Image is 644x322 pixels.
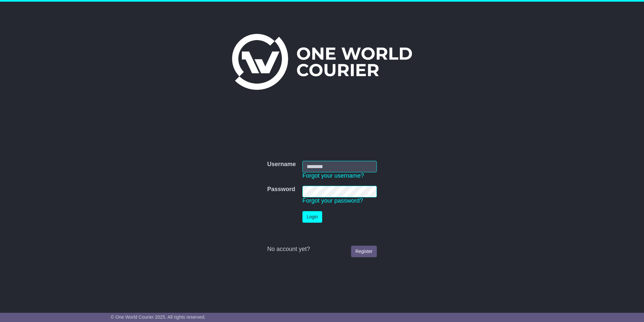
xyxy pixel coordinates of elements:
img: One World [232,34,412,90]
a: Forgot your username? [302,172,364,179]
label: Username [267,161,296,168]
div: No account yet? [267,246,377,253]
a: Forgot your password? [302,197,363,204]
button: Login [302,211,322,223]
label: Password [267,186,295,193]
span: © One World Courier 2025. All rights reserved. [111,314,206,320]
a: Register [351,246,377,257]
